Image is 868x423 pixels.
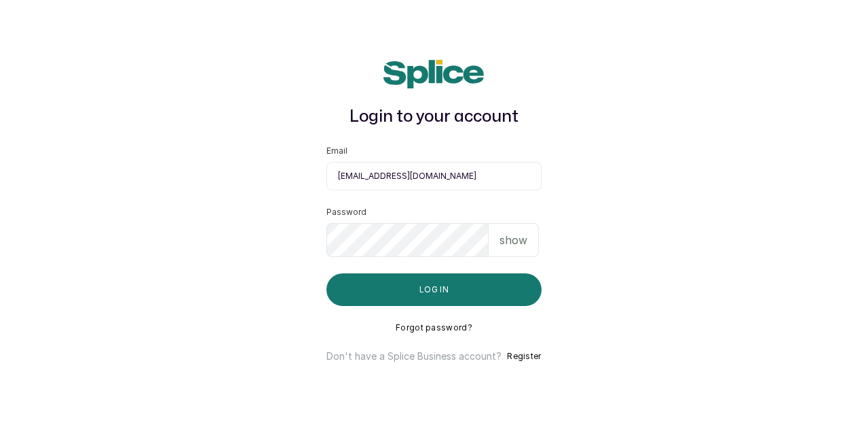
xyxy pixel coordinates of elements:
[326,146,347,156] label: Email
[326,273,541,306] button: Log in
[326,350,502,363] p: Don't have a Splice Business account?
[499,232,527,248] p: show
[396,322,472,333] button: Forgot password?
[326,105,541,129] h1: Login to your account
[507,350,541,363] button: Register
[326,207,366,218] label: Password
[326,162,541,190] input: email@acme.com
